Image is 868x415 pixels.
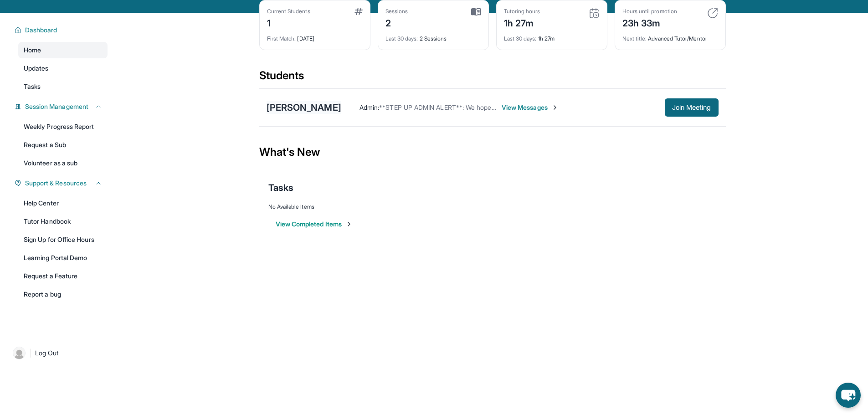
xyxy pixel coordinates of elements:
[471,8,481,16] img: card
[360,103,379,111] span: Admin :
[589,8,600,19] img: card
[21,179,102,188] button: Support & Resources
[504,35,537,42] span: Last 30 days :
[379,103,864,111] span: **STEP UP ADMIN ALERT**: We hope you have a great tutoring session [DATE]! Here's your student me...
[267,35,296,42] span: First Match :
[18,195,108,211] a: Help Center
[18,118,108,135] a: Weekly Progress Report
[18,250,108,266] a: Learning Portal Demo
[672,105,711,110] span: Join Meeting
[259,132,726,172] div: What's New
[21,26,102,35] button: Dashboard
[385,30,481,42] div: 2 Sessions
[18,155,108,171] a: Volunteer as a sub
[354,8,363,15] img: card
[622,35,647,42] span: Next title :
[25,26,57,35] span: Dashboard
[622,8,677,15] div: Hours until promotion
[504,15,540,30] div: 1h 27m
[622,30,718,42] div: Advanced Tutor/Mentor
[18,60,108,77] a: Updates
[665,98,719,117] button: Join Meeting
[622,15,677,30] div: 23h 33m
[18,231,108,248] a: Sign Up for Office Hours
[25,102,88,111] span: Session Management
[25,179,87,188] span: Support & Resources
[707,8,718,19] img: card
[504,8,540,15] div: Tutoring hours
[24,46,41,55] span: Home
[267,101,341,114] div: [PERSON_NAME]
[29,348,31,359] span: |
[24,64,49,73] span: Updates
[24,82,41,91] span: Tasks
[551,104,559,111] img: Chevron-Right
[502,103,559,112] span: View Messages
[385,8,408,15] div: Sessions
[35,348,59,358] span: Log Out
[836,383,861,408] button: chat-button
[276,220,353,229] button: View Completed Items
[18,78,108,95] a: Tasks
[267,15,310,30] div: 1
[267,8,310,15] div: Current Students
[9,343,108,363] a: |Log Out
[13,347,26,359] img: user-img
[18,286,108,302] a: Report a bug
[18,42,108,58] a: Home
[504,30,600,42] div: 1h 27m
[385,35,418,42] span: Last 30 days :
[385,15,408,30] div: 2
[268,203,717,210] div: No Available Items
[267,30,363,42] div: [DATE]
[21,102,102,111] button: Session Management
[18,137,108,153] a: Request a Sub
[18,213,108,230] a: Tutor Handbook
[18,268,108,284] a: Request a Feature
[259,68,726,88] div: Students
[268,181,293,194] span: Tasks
